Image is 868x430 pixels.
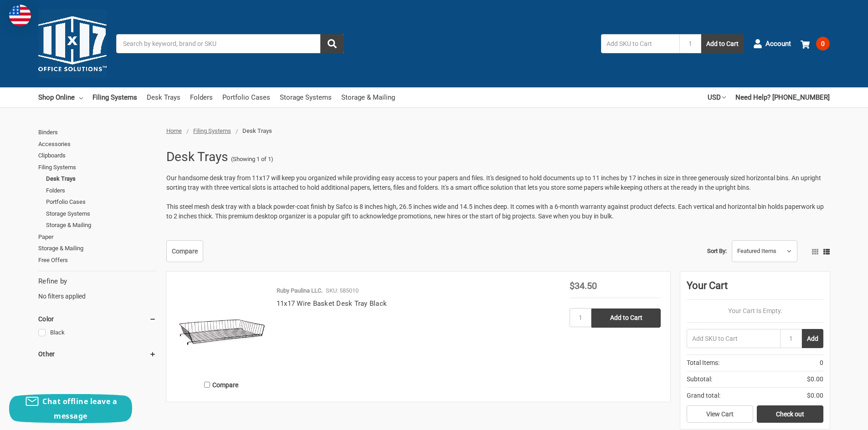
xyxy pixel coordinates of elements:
[231,155,273,164] span: (Showing 1 of 1)
[166,145,228,169] h1: Desk Trays
[166,203,824,220] span: This steel mesh desk tray with a black powder-coat finish by Safco is 8 inches high, 26.5 inches ...
[38,126,156,138] a: Binders
[147,87,180,107] a: Desk Trays
[92,87,137,107] a: Filing Systems
[166,174,821,191] span: Our handsome desk tray from 11x17 will keep you organized while providing easy access to your pap...
[280,87,332,107] a: Storage Systems
[687,306,823,316] p: Your Cart Is Empty.
[277,299,387,308] a: 11x17 Wire Basket Desk Tray Black
[9,5,31,26] img: duty and tax information for United States
[190,87,213,107] a: Folders
[687,374,712,384] span: Subtotal:
[38,87,83,107] a: Shop Online
[341,87,395,107] a: Storage & Mailing
[222,87,270,107] a: Portfolio Cases
[753,32,791,56] a: Account
[42,396,117,421] span: Chat offline leave a message
[591,309,661,328] input: Add to Cart
[46,196,156,208] a: Portfolio Cases
[166,127,182,134] a: Home
[277,286,323,295] p: Ruby Paulina LLC.
[38,276,156,287] h5: Refine by
[166,240,203,262] a: Compare
[807,391,823,400] span: $0.00
[46,185,156,197] a: Folders
[176,377,267,392] label: Compare
[687,329,780,348] input: Add SKU to Cart
[816,37,830,51] span: 0
[765,39,791,49] span: Account
[38,327,156,339] a: Black
[38,349,156,359] h5: Other
[38,243,156,254] a: Storage & Mailing
[707,244,727,258] label: Sort By:
[807,374,823,384] span: $0.00
[38,231,156,243] a: Paper
[326,286,359,295] p: SKU: 585010
[38,138,156,150] a: Accessories
[46,208,156,220] a: Storage Systems
[757,405,823,423] a: Check out
[193,127,231,134] a: Filing Systems
[38,10,107,78] img: 11x17.com
[176,281,267,372] img: 11x17 Wire Basket Desk Tray Black
[38,150,156,162] a: Clipboards
[38,276,156,301] div: No filters applied
[687,358,719,368] span: Total Items:
[38,162,156,173] a: Filing Systems
[708,87,726,107] a: USD
[46,219,156,231] a: Storage & Mailing
[687,278,823,300] div: Your Cart
[38,314,156,324] h5: Color
[242,127,272,134] span: Desk Trays
[9,394,132,423] button: Chat offline leave a message
[570,280,597,291] span: $34.50
[46,173,156,185] a: Desk Trays
[820,358,823,368] span: 0
[687,391,720,400] span: Grand total:
[802,329,823,348] button: Add
[38,254,156,266] a: Free Offers
[601,34,679,53] input: Add SKU to Cart
[801,32,830,56] a: 0
[687,405,753,423] a: View Cart
[735,87,830,107] a: Need Help? [PHONE_NUMBER]
[701,34,744,53] button: Add to Cart
[116,34,344,53] input: Search by keyword, brand or SKU
[204,382,210,388] input: Compare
